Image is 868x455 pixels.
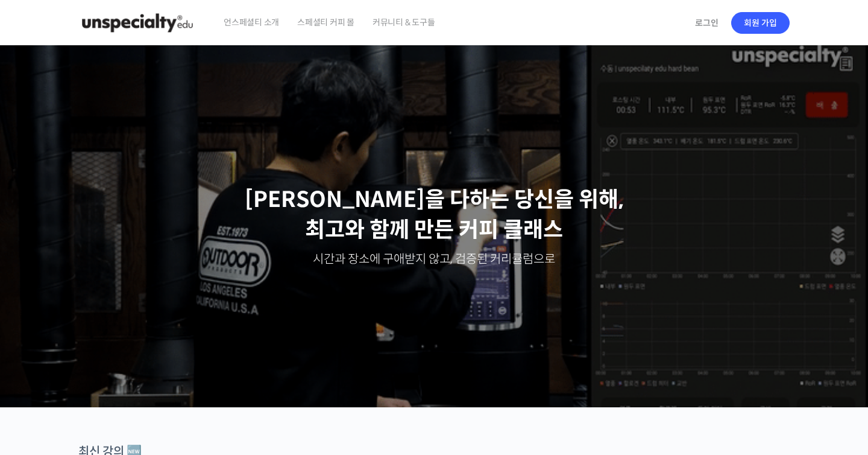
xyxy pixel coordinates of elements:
[12,185,856,246] p: [PERSON_NAME]을 다하는 당신을 위해, 최고와 함께 만든 커피 클래스
[12,251,856,268] p: 시간과 장소에 구애받지 않고, 검증된 커리큘럼으로
[688,9,726,37] a: 로그인
[731,12,790,34] a: 회원 가입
